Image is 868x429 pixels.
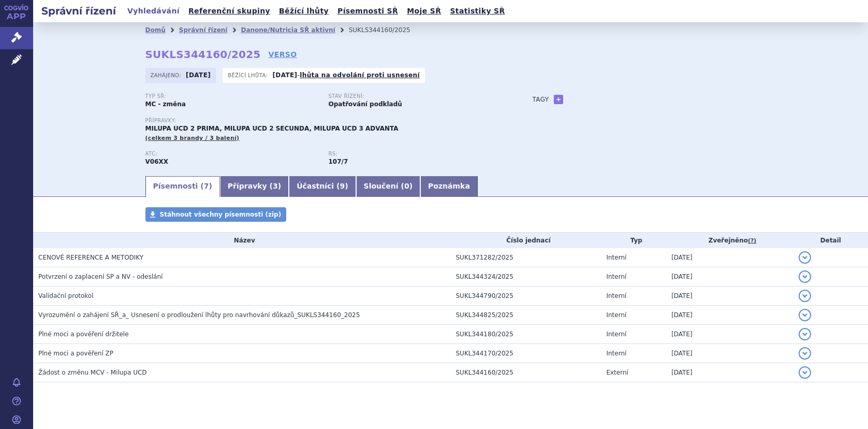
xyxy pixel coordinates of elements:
span: Interní [606,254,626,261]
button: detail [799,290,811,302]
td: [DATE] [666,306,793,325]
td: [DATE] [666,248,793,267]
p: Stav řízení: [329,93,502,99]
span: CENOVÉ REFERENCE A METODIKY [38,254,143,261]
a: Statistiky SŘ [447,4,508,18]
td: [DATE] [666,344,793,363]
span: Interní [606,292,626,299]
span: 9 [340,182,345,190]
button: detail [799,251,811,264]
h2: Správní řízení [33,4,124,18]
p: Přípravky: [145,118,512,124]
td: SUKL344160/2025 [451,363,601,382]
button: detail [799,309,811,321]
li: SUKLS344160/2025 [349,22,424,38]
button: detail [799,366,811,379]
span: MILUPA UCD 2 PRIMA, MILUPA UCD 2 SECUNDA, MILUPA UCD 3 ADVANTA [145,125,399,132]
td: [DATE] [666,325,793,344]
span: Interní [606,273,626,280]
span: Stáhnout všechny písemnosti (zip) [160,211,282,218]
td: [DATE] [666,363,793,382]
span: Vyrozumění o zahájení SŘ_a_ Usnesení o prodloužení lhůty pro navrhování důkazů_SUKLS344160_2025 [38,311,360,319]
a: Stáhnout všechny písemnosti (zip) [145,207,287,222]
th: Číslo jednací [451,233,601,248]
th: Detail [793,233,868,248]
span: Plné moci a pověření držitele [38,331,129,338]
strong: [DATE] [186,71,211,79]
span: Běžící lhůta: [228,71,270,79]
th: Typ [601,233,666,248]
a: Písemnosti SŘ [334,4,401,18]
p: RS: [329,151,502,157]
span: 7 [204,182,209,190]
td: [DATE] [666,287,793,306]
span: Interní [606,311,626,319]
a: Správní řízení [179,26,228,34]
abbr: (?) [748,237,756,245]
p: ATC: [145,151,318,157]
span: Validační protokol [38,292,94,299]
button: detail [799,347,811,360]
button: detail [799,328,811,340]
td: [DATE] [666,267,793,287]
p: - [272,71,420,79]
span: Plné moci a pověření ZP [38,350,113,357]
a: Písemnosti (7) [145,176,220,197]
p: Typ SŘ: [145,93,318,99]
td: SUKL371282/2025 [451,248,601,267]
span: 3 [273,182,278,190]
td: SUKL344170/2025 [451,344,601,363]
a: Účastníci (9) [289,176,356,197]
a: + [554,95,563,104]
th: Název [33,233,451,248]
td: SUKL344790/2025 [451,287,601,306]
strong: SUKLS344160/2025 [145,48,261,61]
td: SUKL344825/2025 [451,306,601,325]
span: 0 [404,182,409,190]
a: Referenční skupiny [185,4,273,18]
a: Moje SŘ [404,4,444,18]
a: lhůta na odvolání proti usnesení [300,71,420,79]
strong: definované směsi esenciálních aminokyselin pro pacienty nad 1 rok s poruchou metabolismu cyklu mo... [329,158,348,165]
strong: POTRAVINY PRO ZVLÁŠTNÍ LÉKAŘSKÉ ÚČELY (PZLÚ) (ČESKÁ ATC SKUPINA) [145,158,169,165]
a: Přípravky (3) [220,176,289,197]
a: Danone/Nutricia SŘ aktivní [241,26,335,34]
a: Vyhledávání [124,4,183,18]
span: Potvrzení o zaplacení SP a NV - odeslání [38,273,163,280]
span: Externí [606,369,628,376]
strong: MC - změna [145,101,186,108]
a: Poznámka [420,176,478,197]
h3: Tagy [533,93,549,106]
span: Zahájeno: [151,71,183,79]
span: (celkem 3 brandy / 3 balení) [145,135,240,141]
span: Interní [606,350,626,357]
th: Zveřejněno [666,233,793,248]
td: SUKL344180/2025 [451,325,601,344]
span: Žádost o změnu MCV - Milupa UCD [38,369,147,376]
a: Běžící lhůty [276,4,332,18]
a: Domů [145,26,166,34]
strong: [DATE] [272,71,297,79]
strong: Opatřování podkladů [329,101,402,108]
span: Interní [606,331,626,338]
a: VERSO [268,49,297,60]
button: detail [799,270,811,283]
td: SUKL344324/2025 [451,267,601,287]
a: Sloučení (0) [356,176,420,197]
